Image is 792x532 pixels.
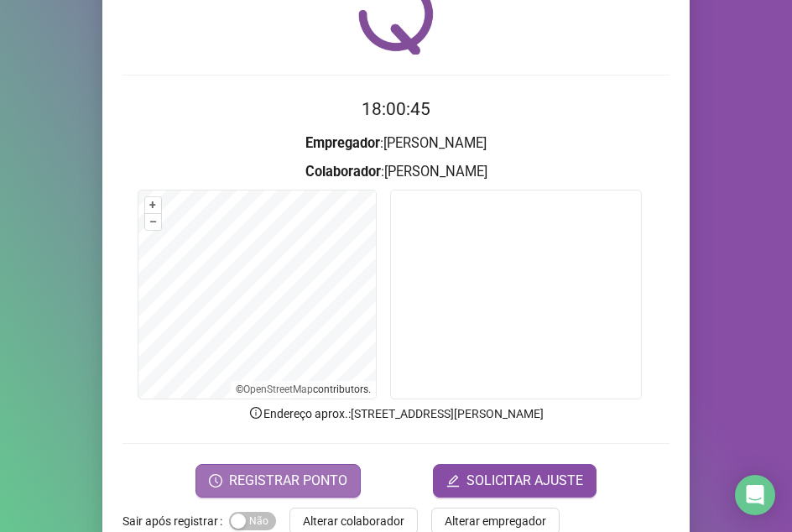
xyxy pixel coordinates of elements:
span: Alterar colaborador [303,512,404,530]
div: Open Intercom Messenger [735,475,775,515]
span: Alterar empregador [445,512,546,530]
h3: : [PERSON_NAME] [122,133,670,154]
span: clock-circle [209,474,222,488]
span: info-circle [248,405,263,420]
span: SOLICITAR AJUSTE [466,471,583,491]
button: editSOLICITAR AJUSTE [433,464,597,498]
button: – [145,214,161,230]
h3: : [PERSON_NAME] [122,161,670,183]
li: © contributors. [236,383,371,395]
strong: Empregador [305,135,380,151]
span: edit [446,474,460,488]
span: REGISTRAR PONTO [229,471,347,491]
button: REGISTRAR PONTO [195,464,361,498]
time: 18:00:45 [362,99,430,119]
button: + [145,197,161,213]
a: OpenStreetMap [243,383,313,395]
p: Endereço aprox. : [STREET_ADDRESS][PERSON_NAME] [122,404,670,423]
strong: Colaborador [305,164,381,180]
